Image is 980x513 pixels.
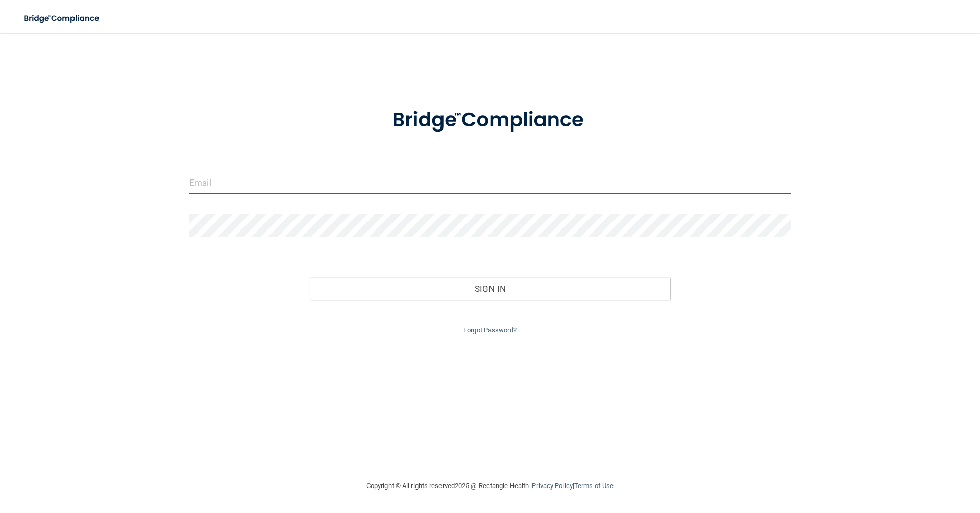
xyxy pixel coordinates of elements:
[189,171,791,194] input: Email
[304,470,676,502] div: Copyright © All rights reserved 2025 @ Rectangle Health | |
[532,482,572,490] a: Privacy Policy
[463,326,517,334] a: Forgot Password?
[310,277,671,300] button: Sign In
[371,94,609,147] img: bridge_compliance_login_screen.278c3ca4.svg
[574,482,614,490] a: Terms of Use
[15,8,109,29] img: bridge_compliance_login_screen.278c3ca4.svg
[803,441,968,481] iframe: Drift Widget Chat Controller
